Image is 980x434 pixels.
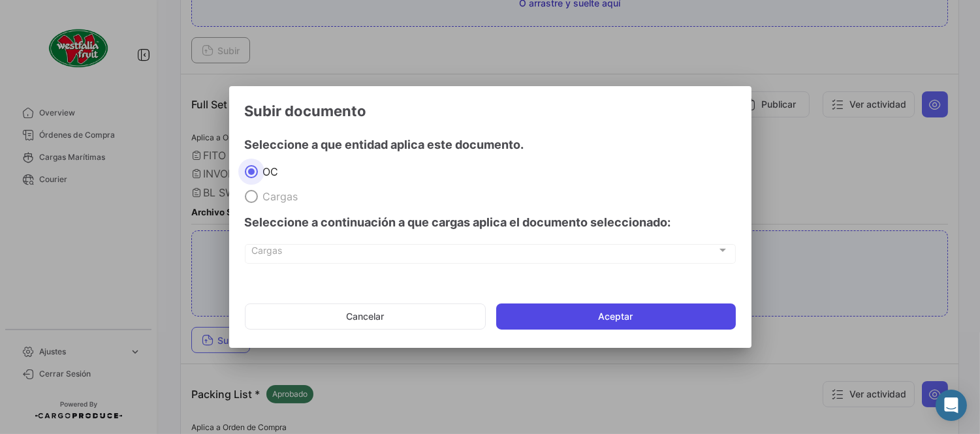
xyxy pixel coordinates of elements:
button: Cancelar [245,303,486,330]
div: Abrir Intercom Messenger [936,390,967,421]
span: Cargas [258,190,298,203]
button: Aceptar [496,303,736,330]
h4: Seleccione a que entidad aplica este documento. [245,136,736,154]
h3: Subir documento [245,102,736,120]
span: Cargas [251,247,717,258]
h4: Seleccione a continuación a que cargas aplica el documento seleccionado: [245,213,736,232]
span: OC [258,165,279,178]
